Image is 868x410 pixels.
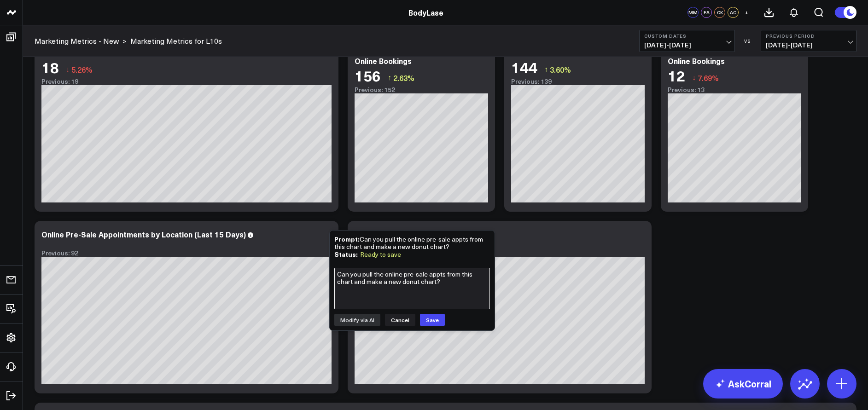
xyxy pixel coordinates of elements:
[41,249,332,257] div: Previous: 92
[355,249,645,257] div: Previous: 139
[687,7,699,18] div: MM
[766,41,851,49] span: [DATE] - [DATE]
[741,7,752,18] button: +
[130,36,222,46] a: Marketing Metrics for L10s
[740,38,756,44] div: VS
[644,33,730,39] b: Custom Dates
[66,64,70,75] span: ↓
[668,86,801,93] div: Previous: 13
[639,30,735,52] button: Custom Dates[DATE]-[DATE]
[698,73,719,83] span: 7.69%
[766,33,851,39] b: Previous Period
[703,369,783,398] a: AskCorral
[692,72,696,84] span: ↓
[511,78,645,85] div: Previous: 139
[388,72,391,84] span: ↑
[408,7,443,17] a: BodyLase
[385,314,415,326] button: Cancel
[668,67,685,84] div: 12
[544,64,548,75] span: ↑
[761,30,856,52] button: Previous Period[DATE]-[DATE]
[420,314,445,326] button: Save
[644,41,730,49] span: [DATE] - [DATE]
[334,249,358,259] b: Status:
[355,86,488,93] div: Previous: 152
[728,7,739,18] div: AC
[334,235,490,250] div: Can you pull the online pre-sale appts from this chart and make a new donut chart?
[35,36,127,46] div: >
[511,59,537,75] div: 144
[393,73,414,83] span: 2.63%
[550,64,571,75] span: 3.60%
[41,229,246,239] div: Online Pre-Sale Appointments by Location (Last 15 Days)
[360,251,401,258] div: Ready to save
[41,59,59,75] div: 18
[701,7,712,18] div: EA
[71,64,93,75] span: 5.26%
[714,7,725,18] div: CK
[745,9,749,16] span: +
[41,78,332,85] div: Previous: 19
[35,36,119,46] a: Marketing Metrics - New
[355,229,396,239] div: Total Leads
[355,67,381,84] div: 156
[334,234,360,243] b: Prompt:
[334,314,380,326] button: Modify via AI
